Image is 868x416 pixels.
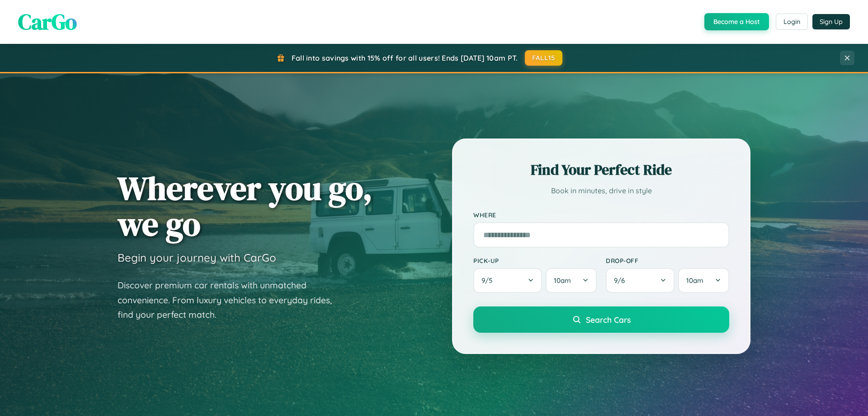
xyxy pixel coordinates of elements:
[481,276,497,285] span: 9 / 5
[292,53,518,62] span: Fall into savings with 15% off for all users! Ends [DATE] 10am PT.
[554,276,571,285] span: 10am
[473,184,729,197] p: Book in minutes, drive in style
[118,170,373,242] h1: Wherever you go, we go
[473,211,729,219] label: Where
[606,268,675,293] button: 9/6
[473,306,729,333] button: Search Cars
[812,14,850,29] button: Sign Up
[546,268,597,293] button: 10am
[473,160,729,180] h2: Find Your Perfect Ride
[614,276,629,285] span: 9 / 6
[118,251,276,264] h3: Begin your journey with CarGo
[776,14,808,30] button: Login
[473,257,597,264] label: Pick-up
[606,257,729,264] label: Drop-off
[473,268,542,293] button: 9/5
[18,7,77,37] span: CarGo
[704,13,769,30] button: Become a Host
[686,276,703,285] span: 10am
[118,278,344,322] p: Discover premium car rentals with unmatched convenience. From luxury vehicles to everyday rides, ...
[678,268,729,293] button: 10am
[525,50,563,66] button: FALL15
[586,315,631,325] span: Search Cars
